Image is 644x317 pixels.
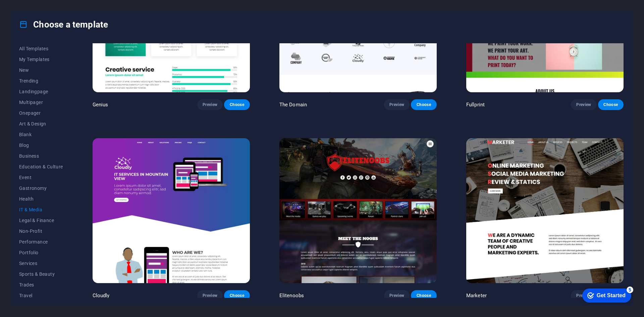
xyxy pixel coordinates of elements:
img: Cloudly [93,138,250,283]
span: Gastronomy [19,186,63,191]
span: Services [19,261,63,266]
button: Preview [571,290,596,301]
span: Non-Profit [19,228,63,234]
span: Trades [19,282,63,287]
p: Marketer [466,292,487,299]
div: 5 [50,1,56,8]
button: Non-Profit [19,226,63,236]
span: Performance [19,239,63,245]
button: Performance [19,236,63,247]
button: Choose [411,99,436,110]
button: New [19,65,63,75]
span: Health [19,196,63,202]
span: Portfolio [19,250,63,255]
p: Cloudly [93,292,110,299]
button: Sports & Beauty [19,269,63,279]
button: Portfolio [19,247,63,258]
span: Blank [19,132,63,137]
span: Choose [229,102,244,107]
span: New [19,67,63,73]
span: Choose [416,102,431,107]
span: Travel [19,293,63,298]
button: Event [19,172,63,183]
span: Choose [416,293,431,298]
span: Art & Design [19,121,63,126]
button: Trending [19,75,63,86]
span: Preview [389,293,404,298]
button: Education & Culture [19,161,63,172]
button: Choose [411,290,436,301]
button: Preview [197,290,223,301]
span: Landingpage [19,89,63,94]
button: Preview [197,99,223,110]
button: Blank [19,129,63,140]
button: All Templates [19,43,63,54]
button: Services [19,258,63,269]
h4: Choose a template [19,19,108,30]
button: Travel [19,290,63,301]
span: Sports & Beauty [19,271,63,277]
img: Elitenoobs [279,138,437,283]
button: IT & Media [19,204,63,215]
img: Marketer [466,138,624,283]
button: Choose [598,99,624,110]
button: Choose [224,290,250,301]
span: Choose [229,293,244,298]
button: Business [19,151,63,161]
span: Onepager [19,110,63,116]
button: Trades [19,279,63,290]
button: Choose [224,99,250,110]
button: Onepager [19,108,63,118]
span: IT & Media [19,207,63,212]
button: Art & Design [19,118,63,129]
p: Elitenoobs [279,292,304,299]
button: Health [19,194,63,204]
button: Landingpage [19,86,63,97]
button: Blog [19,140,63,151]
p: The Domain [279,101,307,108]
button: Gastronomy [19,183,63,194]
p: Fullprint [466,101,485,108]
span: My Templates [19,57,63,62]
button: Legal & Finance [19,215,63,226]
span: Multipager [19,100,63,105]
button: Preview [384,290,410,301]
span: Business [19,153,63,159]
span: Event [19,175,63,180]
div: Get Started 5 items remaining, 0% complete [5,3,54,17]
span: Preview [203,293,217,298]
span: Blog [19,143,63,148]
span: Preview [576,293,591,298]
div: Get Started [20,7,49,13]
button: My Templates [19,54,63,65]
span: Trending [19,78,63,84]
span: All Templates [19,46,63,51]
span: Preview [389,102,404,107]
span: Choose [603,102,618,107]
button: Multipager [19,97,63,108]
p: Genius [93,101,108,108]
span: Preview [576,102,591,107]
span: Preview [203,102,217,107]
button: Preview [571,99,596,110]
span: Legal & Finance [19,218,63,223]
span: Education & Culture [19,164,63,169]
button: Preview [384,99,410,110]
